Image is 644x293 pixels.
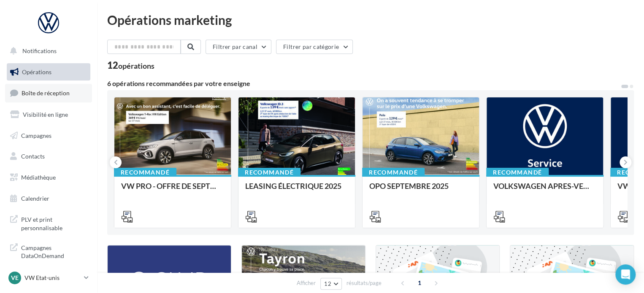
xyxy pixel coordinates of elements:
[107,13,634,26] div: Opérations marketing
[22,68,51,75] span: Opérations
[369,182,472,199] div: OPO SEPTEMBRE 2025
[276,40,353,54] button: Filtrer par catégorie
[615,264,636,285] div: Open Intercom Messenger
[297,279,316,287] span: Afficher
[22,47,57,54] span: Notifications
[121,182,224,199] div: VW PRO - OFFRE DE SEPTEMBRE 25
[324,280,331,287] span: 12
[320,278,342,290] button: 12
[21,153,45,160] span: Contacts
[21,242,87,260] span: Campagnes DataOnDemand
[206,40,271,54] button: Filtrer par canal
[23,111,68,118] span: Visibilité en ligne
[5,106,92,124] a: Visibilité en ligne
[5,42,89,60] button: Notifications
[107,80,620,87] div: 6 opérations recommandées par votre enseigne
[362,168,425,177] div: Recommandé
[5,210,92,235] a: PLV et print personnalisable
[493,182,596,199] div: VOLKSWAGEN APRES-VENTE
[107,61,154,70] div: 12
[486,168,549,177] div: Recommandé
[21,174,56,181] span: Médiathèque
[5,84,92,102] a: Boîte de réception
[21,195,49,202] span: Calendrier
[5,239,92,263] a: Campagnes DataOnDemand
[114,168,176,177] div: Recommandé
[24,274,81,282] p: VW Etat-unis
[413,276,426,290] span: 1
[118,62,154,70] div: opérations
[5,63,92,81] a: Opérations
[245,182,348,199] div: LEASING ÉLECTRIQUE 2025
[5,148,92,165] a: Contacts
[238,168,300,177] div: Recommandé
[21,132,51,139] span: Campagnes
[22,89,70,97] span: Boîte de réception
[7,270,90,286] a: VE VW Etat-unis
[5,190,92,207] a: Calendrier
[5,169,92,186] a: Médiathèque
[346,279,382,287] span: résultats/page
[11,274,19,282] span: VE
[5,127,92,145] a: Campagnes
[21,214,87,232] span: PLV et print personnalisable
